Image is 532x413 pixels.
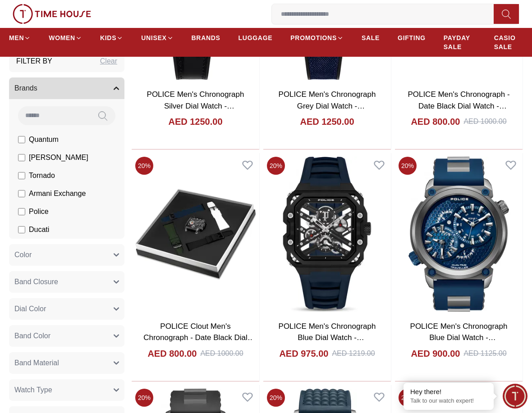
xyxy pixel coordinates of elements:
[18,154,25,161] input: [PERSON_NAME]
[192,33,220,42] span: BRANDS
[29,224,49,235] span: Ducati
[300,115,354,128] h4: AED 1250.00
[398,30,426,46] a: GIFTING
[395,153,523,315] img: POLICE Men's Chronograph Blue Dial Watch - PEWGM0071803
[410,387,487,396] div: Hey there!
[362,33,380,42] span: SALE
[18,172,25,179] input: Tornado
[399,389,417,407] span: 20 %
[14,250,32,260] span: Color
[9,33,24,42] span: MEN
[290,33,337,42] span: PROMOTIONS
[9,298,124,320] button: Dial Color
[49,33,75,42] span: WOMEN
[494,33,523,51] span: CASIO SALE
[14,385,52,395] span: Watch Type
[29,206,49,217] span: Police
[410,322,508,354] a: POLICE Men's Chronograph Blue Dial Watch - PEWGM0071803
[9,30,31,46] a: MEN
[238,33,273,42] span: LUGGAGE
[141,30,173,46] a: UNISEX
[18,226,25,233] input: Ducati
[14,358,59,368] span: Band Material
[143,322,255,354] a: POLICE Clout Men's Chronograph - Date Black Dial Watch - PEWGO0052401-SET
[9,379,124,401] button: Watch Type
[18,190,25,197] input: Armani Exchange
[9,77,124,99] button: Brands
[399,157,417,175] span: 20 %
[14,83,37,94] span: Brands
[13,4,91,24] img: ...
[14,304,46,314] span: Dial Color
[9,325,124,347] button: Band Color
[100,33,116,42] span: KIDS
[147,347,197,360] h4: AED 800.00
[408,90,509,122] a: POLICE Men's Chronograph - Date Black Dial Watch - PEWGO0052402-SET
[18,208,25,215] input: Police
[463,348,506,359] div: AED 1125.00
[16,56,52,67] h3: Filter By
[29,170,55,181] span: Tornado
[200,348,243,359] div: AED 1000.00
[410,397,487,405] p: Talk to our watch expert!
[29,152,88,163] span: [PERSON_NAME]
[49,30,82,46] a: WOMEN
[332,348,375,359] div: AED 1219.00
[168,115,222,128] h4: AED 1250.00
[9,271,124,293] button: Band Closure
[14,277,58,287] span: Band Closure
[279,347,328,360] h4: AED 975.00
[398,33,426,42] span: GIFTING
[263,153,391,315] img: POLICE Men's Chronograph Blue Dial Watch - PEWGM0072001
[362,30,380,46] a: SALE
[141,33,166,42] span: UNISEX
[267,389,285,407] span: 20 %
[9,352,124,374] button: Band Material
[494,30,523,55] a: CASIO SALE
[147,90,244,122] a: POLICE Men's Chronograph Silver Dial Watch - PEWGR0074302
[279,90,376,122] a: POLICE Men's Chronograph Grey Dial Watch - PEWGR0074301
[192,30,220,46] a: BRANDS
[132,153,259,315] img: POLICE Clout Men's Chronograph - Date Black Dial Watch - PEWGO0052401-SET
[279,322,376,354] a: POLICE Men's Chronograph Blue Dial Watch - PEWGM0072001
[503,384,527,408] div: Chat Widget
[9,244,124,266] button: Color
[444,33,476,51] span: PAYDAY SALE
[411,347,460,360] h4: AED 900.00
[135,157,153,175] span: 20 %
[238,30,273,46] a: LUGGAGE
[267,157,285,175] span: 20 %
[444,30,476,55] a: PAYDAY SALE
[411,115,460,128] h4: AED 800.00
[135,389,153,407] span: 20 %
[100,30,123,46] a: KIDS
[14,331,50,341] span: Band Color
[29,134,59,145] span: Quantum
[18,136,25,143] input: Quantum
[100,56,117,67] div: Clear
[29,188,86,199] span: Armani Exchange
[463,116,506,127] div: AED 1000.00
[290,30,344,46] a: PROMOTIONS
